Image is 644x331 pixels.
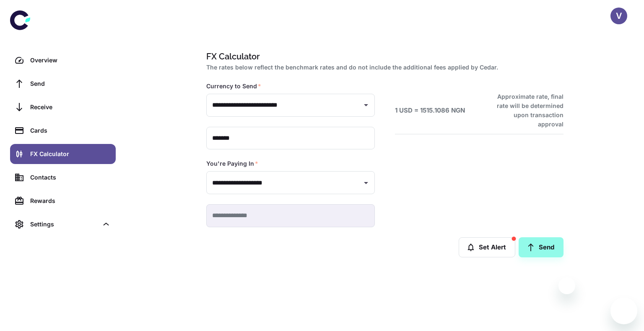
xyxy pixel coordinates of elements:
[30,196,111,205] div: Rewards
[206,50,560,63] h1: FX Calculator
[10,74,116,94] a: Send
[206,159,258,168] label: You're Paying In
[10,167,116,187] a: Contacts
[30,220,98,229] div: Settings
[10,214,116,234] div: Settings
[10,144,116,164] a: FX Calculator
[360,99,372,111] button: Open
[10,50,116,70] a: Overview
[10,97,116,117] a: Receive
[488,92,563,129] h6: Approximate rate, final rate will be determined upon transaction approval
[10,121,116,141] a: Cards
[360,177,372,189] button: Open
[558,277,575,294] iframe: Close message
[30,103,111,112] div: Receive
[519,237,563,257] a: Send
[30,79,111,88] div: Send
[30,126,111,135] div: Cards
[610,8,627,24] button: V
[459,237,515,257] button: Set Alert
[610,298,637,324] iframe: Button to launch messaging window
[206,82,261,90] label: Currency to Send
[30,56,111,65] div: Overview
[30,149,111,159] div: FX Calculator
[10,191,116,211] a: Rewards
[30,173,111,182] div: Contacts
[395,106,465,115] h6: 1 USD = 1515.1086 NGN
